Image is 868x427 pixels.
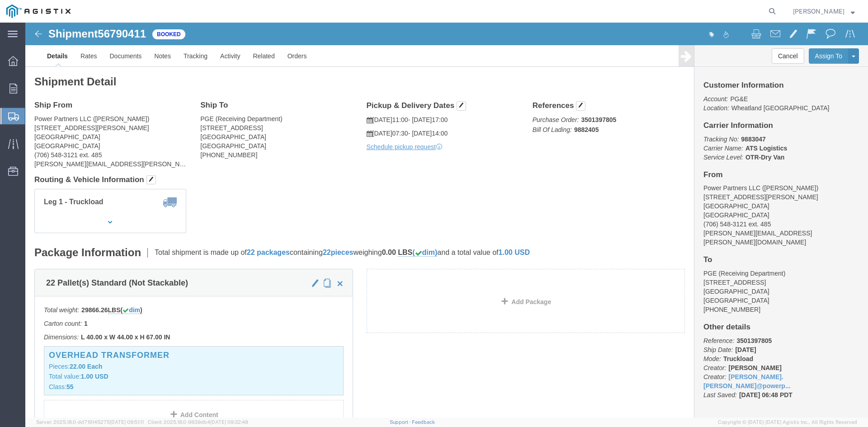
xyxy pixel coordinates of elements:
img: logo [6,5,71,18]
button: [PERSON_NAME] [793,6,855,17]
span: Server: 2025.18.0-dd719145275 [36,419,144,425]
span: Client: 2025.18.0-9839db4 [148,419,248,425]
span: Amanda Brown [793,6,844,16]
span: Copyright © [DATE]-[DATE] Agistix Inc., All Rights Reserved [718,418,857,426]
a: Support [390,419,412,425]
iframe: FS Legacy Container [25,23,868,418]
span: [DATE] 09:32:48 [210,419,248,425]
span: [DATE] 09:51:11 [110,419,144,425]
a: Feedback [412,419,435,425]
